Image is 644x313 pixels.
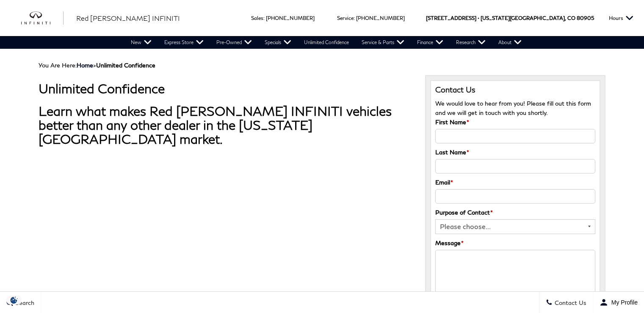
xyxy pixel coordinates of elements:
a: [PHONE_NUMBER] [356,15,405,21]
span: You Are Here: [39,61,155,69]
strong: Unlimited Confidence [96,61,155,69]
img: Opt-Out Icon [4,296,24,305]
span: : [263,15,265,21]
a: Service & Parts [355,36,411,49]
span: Service [337,15,354,21]
a: Unlimited Confidence [298,36,355,49]
span: Sales [251,15,263,21]
span: Contact Us [553,299,586,306]
a: Specials [258,36,298,49]
a: [STREET_ADDRESS] • [US_STATE][GEOGRAPHIC_DATA], CO 80905 [426,15,594,21]
a: Home [77,61,93,69]
div: Breadcrumbs [39,61,605,69]
span: > [77,61,155,69]
a: About [492,36,528,49]
a: Finance [411,36,450,49]
h3: Contact Us [435,85,595,95]
a: Red [PERSON_NAME] INFINITI [76,13,180,23]
section: Click to Open Cookie Consent Modal [4,296,24,305]
nav: Main Navigation [124,36,528,49]
label: Email [435,178,453,187]
a: Express Store [158,36,210,49]
img: INFINITI [21,11,64,25]
span: Red [PERSON_NAME] INFINITI [76,14,180,22]
strong: Learn what makes Red [PERSON_NAME] INFINITI vehicles better than any other dealer in the [US_STAT... [39,103,392,146]
span: Search [13,299,34,306]
a: infiniti [21,11,64,25]
label: Message [435,238,464,248]
span: We would love to hear from you! Please fill out this form and we will get in touch with you shortly. [435,100,591,116]
a: New [124,36,158,49]
label: First Name [435,117,469,127]
iframe: YouTube video player [39,164,276,297]
label: Purpose of Contact [435,208,493,217]
a: Pre-Owned [210,36,258,49]
button: Open user profile menu [593,292,644,313]
span: : [354,15,355,21]
a: Research [450,36,492,49]
span: My Profile [608,299,638,306]
h1: Unlimited Confidence [39,81,412,95]
label: Last Name [435,148,469,157]
a: [PHONE_NUMBER] [266,15,315,21]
